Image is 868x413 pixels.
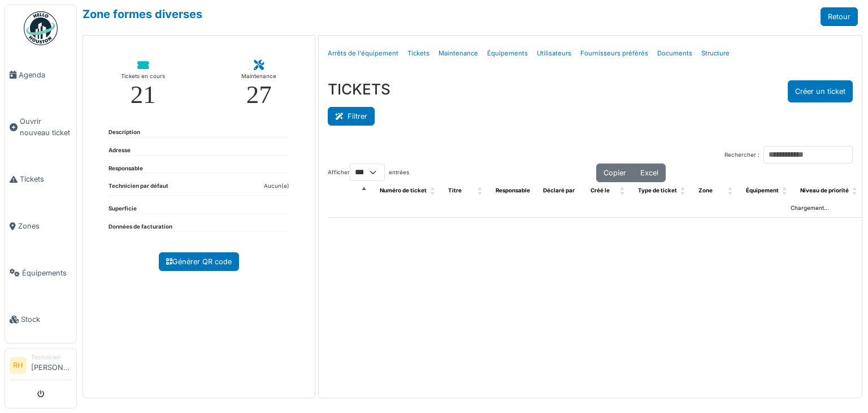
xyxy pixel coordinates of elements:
[746,187,779,193] span: Équipement
[448,187,462,193] span: Titre
[83,7,202,21] a: Zone formes diverses
[131,82,156,107] div: 21
[640,169,658,177] span: Excel
[24,11,58,45] img: Badge_color-CXgf-gQk.svg
[698,187,713,193] span: Zone
[108,223,172,231] dt: Données de facturation
[633,164,666,182] button: Excel
[121,71,165,82] div: Tickets en cours
[638,187,677,193] span: Type de ticket
[328,107,375,126] button: Filtrer
[159,252,239,271] a: Générer QR code
[5,203,76,249] a: Zones
[380,187,427,193] span: Numéro de ticket
[241,71,276,82] div: Maintenance
[108,128,140,137] dt: Description
[232,51,286,117] a: Maintenance 27
[19,70,72,80] span: Agenda
[108,205,137,213] dt: Superficie
[246,82,272,107] div: 27
[496,187,530,193] span: Responsable
[18,221,72,231] span: Zones
[434,40,483,67] a: Maintenance
[10,357,27,374] li: RH
[112,51,174,117] a: Tickets en cours 21
[800,187,849,193] span: Niveau de priorité
[620,182,627,200] span: Créé le: Activate to sort
[5,98,76,156] a: Ouvrir nouveau ticket
[478,182,484,200] span: Titre: Activate to sort
[680,182,687,200] span: Type de ticket: Activate to sort
[788,80,853,102] button: Créer un ticket
[108,147,131,155] dt: Adresse
[543,187,575,193] span: Déclaré par
[724,151,759,160] label: Rechercher :
[5,156,76,203] a: Tickets
[782,182,789,200] span: Équipement: Activate to sort
[31,353,72,377] li: [PERSON_NAME]
[430,182,437,200] span: Numéro de ticket: Activate to sort
[532,40,576,67] a: Utilisateurs
[108,165,143,173] dt: Responsable
[108,182,168,195] dt: Technicien par défaut
[20,174,72,184] span: Tickets
[576,40,653,67] a: Fournisseurs préférés
[350,164,385,181] select: Afficherentrées
[21,314,72,325] span: Stock
[323,40,403,67] a: Arrêts de l'équipement
[328,80,390,98] h3: TICKETS
[483,40,532,67] a: Équipements
[821,7,858,26] a: Retour
[852,182,859,200] span: Niveau de priorité: Activate to sort
[328,164,409,181] label: Afficher entrées
[5,249,76,296] a: Équipements
[653,40,697,67] a: Documents
[22,268,72,278] span: Équipements
[31,353,72,362] div: Technicien
[596,164,633,182] button: Copier
[697,40,734,67] a: Structure
[5,296,76,343] a: Stock
[20,116,72,137] span: Ouvrir nouveau ticket
[5,51,76,98] a: Agenda
[604,169,626,177] span: Copier
[264,182,289,191] dd: Aucun(e)
[591,187,610,193] span: Créé le
[403,40,434,67] a: Tickets
[728,182,735,200] span: Zone: Activate to sort
[10,353,72,380] a: RH Technicien[PERSON_NAME]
